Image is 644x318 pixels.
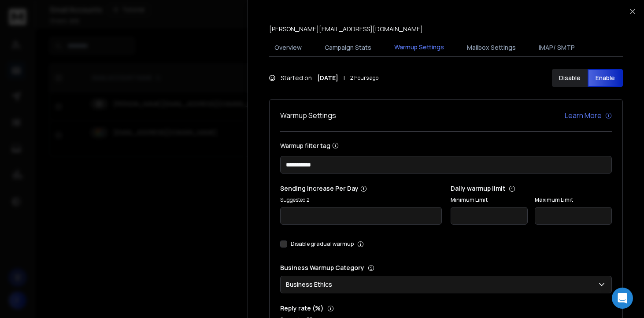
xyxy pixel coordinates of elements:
[552,69,623,87] button: DisableEnable
[286,280,336,289] p: Business Ethics
[280,196,442,203] p: Suggested 2
[280,110,336,121] h1: Warmup Settings
[344,74,345,82] span: |
[317,74,338,82] strong: [DATE]
[350,74,378,81] span: 2 hours ago
[451,196,528,203] label: Minimum Limit
[269,25,423,33] p: [PERSON_NAME][EMAIL_ADDRESS][DOMAIN_NAME]
[565,110,612,121] a: Learn More
[269,74,378,82] div: Started on
[451,184,612,193] p: Daily warmup limit
[552,69,588,87] button: Disable
[535,196,612,203] label: Maximum Limit
[533,38,580,57] button: IMAP/ SMTP
[280,142,612,149] label: Warmup filter tag
[269,38,307,57] button: Overview
[280,304,612,313] p: Reply rate (%)
[280,184,442,193] p: Sending Increase Per Day
[462,38,521,57] button: Mailbox Settings
[319,38,377,57] button: Campaign Stats
[291,240,354,248] label: Disable gradual warmup
[389,37,449,58] button: Warmup Settings
[588,69,623,87] button: Enable
[612,288,633,309] div: Open Intercom Messenger
[280,263,612,272] p: Business Warmup Category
